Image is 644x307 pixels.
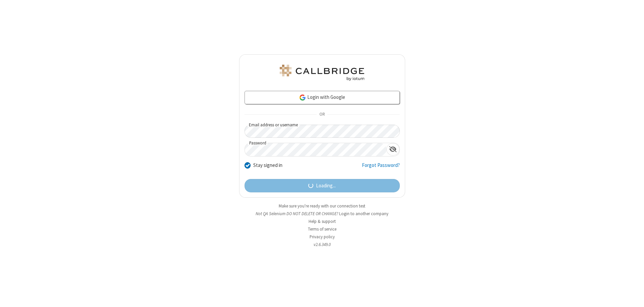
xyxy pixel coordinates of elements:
div: Show password [386,143,399,156]
li: Not QA Selenium DO NOT DELETE OR CHANGE? [239,210,405,217]
img: QA Selenium DO NOT DELETE OR CHANGE [278,65,366,81]
span: OR [317,110,327,119]
img: google-icon.png [299,94,306,101]
label: Stay signed in [253,162,282,169]
li: v2.6.349.0 [239,241,405,248]
button: Login to another company [339,210,388,217]
input: Email address or username [245,125,400,138]
button: Loading... [245,179,400,192]
a: Login with Google [245,91,400,104]
a: Make sure you're ready with our connection test [279,203,365,209]
a: Privacy policy [310,234,335,240]
a: Forgot Password? [362,162,400,174]
input: Password [245,143,386,156]
a: Terms of service [308,226,336,232]
a: Help & support [309,219,336,224]
span: Loading... [316,182,336,190]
